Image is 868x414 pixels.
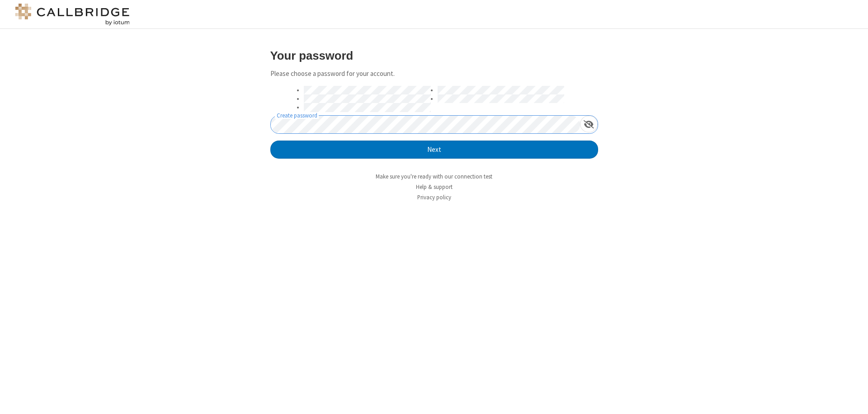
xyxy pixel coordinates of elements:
div: Show password [580,116,598,132]
a: Privacy policy [417,193,451,201]
p: Please choose a password for your account. [270,69,598,79]
a: Make sure you're ready with our connection test [376,173,492,180]
input: Create password [271,116,580,133]
button: Next [270,141,598,159]
h3: Your password [270,49,598,62]
a: Help & support [416,183,453,191]
img: logo@2x.png [14,4,131,25]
